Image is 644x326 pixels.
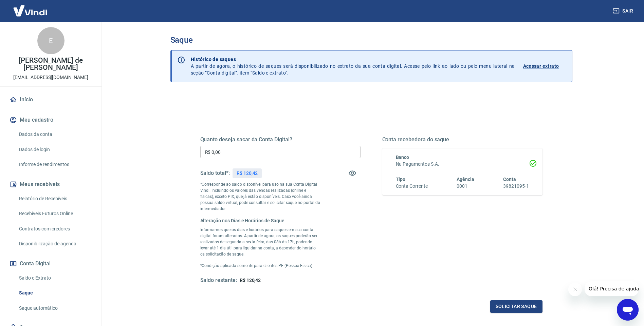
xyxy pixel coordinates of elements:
iframe: Fechar mensagem [568,283,582,296]
h3: Saque [170,35,572,45]
h5: Quanto deseja sacar da Conta Digital? [200,136,361,143]
span: Tipo [396,177,406,182]
a: Dados da conta [16,127,93,141]
p: [EMAIL_ADDRESS][DOMAIN_NAME] [13,74,88,81]
span: R$ 120,42 [240,278,261,283]
h6: 39821095-1 [503,183,529,190]
h5: Saldo total*: [200,170,230,177]
a: Contratos com credores [16,222,93,236]
p: Histórico de saques [191,56,515,63]
p: Acessar extrato [523,63,559,69]
h5: Conta recebedora do saque [382,136,542,143]
span: Banco [396,155,409,160]
a: Saque [16,286,93,300]
iframe: Botão para abrir a janela de mensagens [617,299,639,321]
a: Saque automático [16,301,93,315]
a: Disponibilização de agenda [16,237,93,251]
img: Vindi [8,0,52,21]
button: Meu cadastro [8,113,93,127]
button: Solicitar saque [490,300,542,313]
h6: 0001 [457,183,474,190]
a: Acessar extrato [523,56,567,76]
h6: Nu Pagamentos S.A. [396,161,529,168]
button: Sair [611,5,636,17]
a: Início [8,92,93,107]
a: Informe de rendimentos [16,158,93,171]
iframe: Mensagem da empresa [585,281,639,296]
h5: Saldo restante: [200,277,237,284]
div: E [37,27,65,54]
p: [PERSON_NAME] de [PERSON_NAME] [5,57,96,71]
button: Conta Digital [8,256,93,271]
p: *Condição aplicada somente para clientes PF (Pessoa Física). [200,263,320,269]
p: *Corresponde ao saldo disponível para uso na sua Conta Digital Vindi. Incluindo os valores das ve... [200,181,320,212]
button: Meus recebíveis [8,177,93,192]
span: Olá! Precisa de ajuda? [4,5,57,10]
p: Informamos que os dias e horários para saques em sua conta digital foram alterados. A partir de a... [200,227,320,257]
p: R$ 120,42 [237,170,258,177]
a: Dados de login [16,143,93,157]
a: Relatório de Recebíveis [16,192,93,206]
span: Conta [503,177,516,182]
p: A partir de agora, o histórico de saques será disponibilizado no extrato da sua conta digital. Ac... [191,56,515,76]
h6: Conta Corrente [396,183,428,190]
a: Recebíveis Futuros Online [16,207,93,221]
span: Agência [457,177,474,182]
a: Saldo e Extrato [16,271,93,285]
h6: Alteração nos Dias e Horários de Saque [200,217,320,224]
